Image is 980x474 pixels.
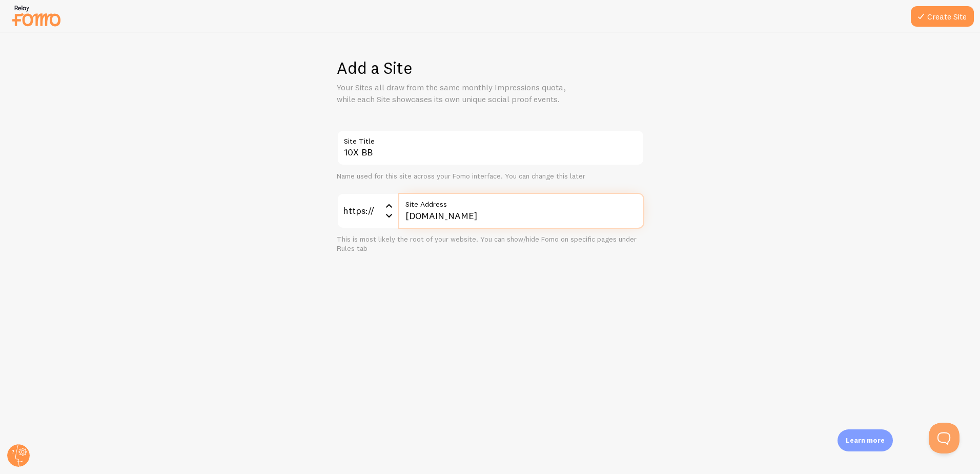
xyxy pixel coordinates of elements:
input: myhonestcompany.com [398,193,644,229]
label: Site Title [337,130,644,147]
div: Name used for this site across your Fomo interface. You can change this later [337,172,644,181]
div: This is most likely the root of your website. You can show/hide Fomo on specific pages under Rule... [337,235,644,253]
p: Your Sites all draw from the same monthly Impressions quota, while each Site showcases its own un... [337,82,583,105]
div: https:// [337,193,398,229]
h1: Add a Site [337,57,644,78]
iframe: Help Scout Beacon - Open [929,423,959,453]
p: Learn more [846,436,885,445]
div: Learn more [838,429,893,451]
label: Site Address [398,193,644,210]
img: fomo-relay-logo-orange.svg [11,3,62,29]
